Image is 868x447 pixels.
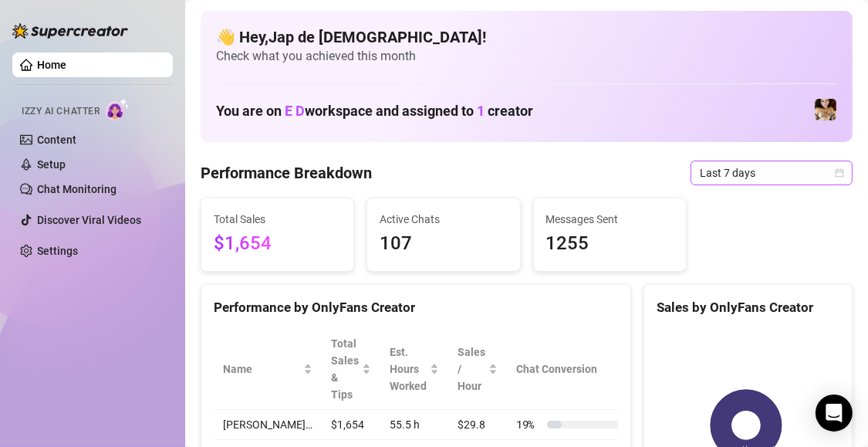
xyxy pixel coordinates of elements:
[380,211,507,228] span: Active Chats
[214,410,322,440] td: [PERSON_NAME]…
[223,361,300,378] span: Name
[380,229,507,259] span: 107
[214,229,341,259] span: $1,654
[37,183,117,195] a: Chat Monitoring
[22,104,100,119] span: Izzy AI Chatter
[37,158,66,171] a: Setup
[380,410,448,440] td: 55.5 h
[516,416,541,433] span: 19 %
[700,161,843,185] span: Last 7 days
[216,103,533,120] h1: You are on workspace and assigned to creator
[331,335,359,403] span: Total Sales & Tips
[214,329,322,410] th: Name
[322,410,380,440] td: $1,654
[322,329,380,410] th: Total Sales & Tips
[106,98,130,120] img: AI Chatter
[516,361,616,378] span: Chat Conversion
[448,329,507,410] th: Sales / Hour
[657,297,839,318] div: Sales by OnlyFans Creator
[37,214,141,226] a: Discover Viral Videos
[458,344,485,395] span: Sales / Hour
[12,23,128,39] img: logo-BBDzfeDw.svg
[390,344,427,395] div: Est. Hours Worked
[815,99,836,120] img: vixie
[214,211,341,228] span: Total Sales
[285,103,305,119] span: E D
[546,211,674,228] span: Messages Sent
[835,168,844,178] span: calendar
[216,26,837,48] h4: 👋 Hey, Jap de [DEMOGRAPHIC_DATA] !
[546,229,674,259] span: 1255
[507,329,637,410] th: Chat Conversion
[37,245,78,257] a: Settings
[37,59,66,71] a: Home
[448,410,507,440] td: $29.8
[477,103,485,119] span: 1
[816,395,853,432] div: Open Intercom Messenger
[214,297,618,318] div: Performance by OnlyFans Creator
[216,48,837,65] span: Check what you achieved this month
[37,134,76,146] a: Content
[201,162,372,184] h4: Performance Breakdown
